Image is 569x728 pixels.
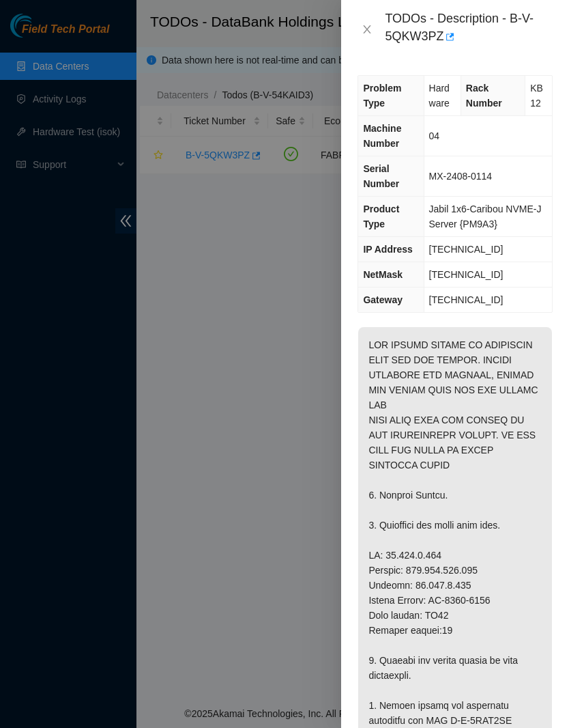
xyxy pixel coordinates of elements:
span: 04 [429,130,440,141]
span: [TECHNICAL_ID] [429,244,504,255]
span: Machine Number [363,123,401,149]
span: Jabil 1x6-Caribou NVME-J Server {PM9A3} [429,204,542,229]
div: TODOs - Description - B-V-5QKW3PZ [385,11,553,48]
span: Product Type [363,204,399,229]
span: Problem Type [363,83,401,109]
span: Serial Number [363,163,399,189]
span: Gateway [363,294,403,305]
span: [TECHNICAL_ID] [429,269,504,280]
span: Rack Number [466,83,502,109]
span: MX-2408-0114 [429,171,493,182]
span: close [362,24,373,35]
span: NetMask [363,269,403,280]
span: [TECHNICAL_ID] [429,294,504,305]
span: KB12 [530,83,543,109]
button: Close [358,23,377,36]
span: IP Address [363,244,412,255]
span: Hardware [429,83,450,109]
